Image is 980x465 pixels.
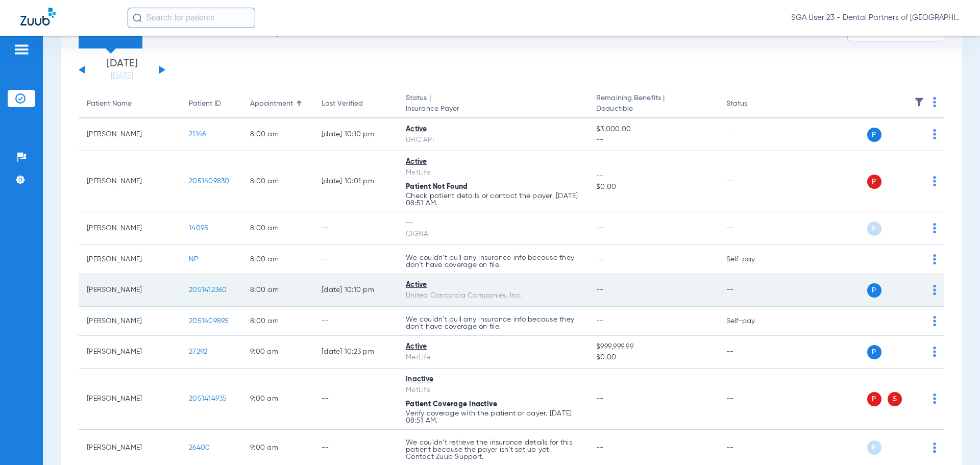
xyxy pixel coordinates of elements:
span: 2051409895 [189,317,229,325]
td: [PERSON_NAME] [79,212,181,245]
span: -- [596,444,604,451]
td: -- [718,336,787,369]
td: [DATE] 10:10 PM [313,274,398,307]
td: -- [313,212,398,245]
td: -- [718,212,787,245]
p: Check patient details or contact the payer. [DATE] 08:51 AM. [406,192,580,207]
span: Insurance Payer [406,104,580,114]
div: Patient Name [87,99,132,109]
span: -- [596,171,709,182]
span: $0.00 [596,182,709,192]
span: P [867,128,881,142]
td: -- [313,369,398,430]
span: 2051409830 [189,178,230,185]
img: x.svg [910,347,920,357]
span: 14095 [189,225,208,232]
span: -- [596,395,604,402]
div: Last Verified [322,99,363,109]
img: Zuub Logo [20,8,56,26]
span: Patient Not Found [406,183,468,190]
p: We couldn’t pull any insurance info because they don’t have coverage on file. [406,316,580,330]
span: Patient Coverage Inactive [406,401,497,408]
span: P [867,283,881,298]
div: Last Verified [322,99,389,109]
td: [DATE] 10:23 PM [313,336,398,369]
iframe: Chat Widget [929,416,980,465]
img: x.svg [910,223,920,233]
div: Patient ID [189,99,221,109]
span: $0.00 [596,352,709,363]
div: MetLife [406,385,580,396]
img: group-dot-blue.svg [933,347,936,357]
img: group-dot-blue.svg [933,394,936,404]
td: 8:00 AM [242,118,313,151]
img: group-dot-blue.svg [933,223,936,233]
th: Status [718,90,787,118]
td: -- [313,245,398,274]
span: P [867,392,881,406]
span: $3,000.00 [596,124,709,135]
td: [DATE] 10:10 PM [313,118,398,151]
span: 27292 [189,348,207,355]
td: 8:00 AM [242,274,313,307]
div: UHC API [406,135,580,145]
span: -- [596,256,604,263]
img: group-dot-blue.svg [933,129,936,139]
img: group-dot-blue.svg [933,254,936,264]
span: Deductible [596,104,709,114]
span: S [888,392,902,406]
img: x.svg [910,176,920,186]
div: MetLife [406,167,580,178]
div: Active [406,124,580,135]
img: Search Icon [133,13,142,22]
td: 8:00 AM [242,212,313,245]
div: -- [406,218,580,229]
div: Active [406,157,580,167]
span: P [867,440,881,455]
td: [PERSON_NAME] [79,336,181,369]
th: Remaining Benefits | [588,90,718,118]
td: -- [313,307,398,336]
input: Search for patients [128,8,255,28]
span: P [867,345,881,359]
span: 21146 [189,131,206,138]
img: x.svg [910,394,920,404]
span: $999,999.99 [596,341,709,352]
span: 2051414935 [189,395,227,402]
div: Patient Name [87,99,173,109]
td: [DATE] 10:01 PM [313,151,398,212]
p: We couldn’t retrieve the insurance details for this patient because the payer isn’t set up yet. C... [406,439,580,460]
div: Appointment [250,99,293,109]
td: -- [718,369,787,430]
p: We couldn’t pull any insurance info because they don’t have coverage on file. [406,254,580,268]
img: hamburger-icon [13,43,30,56]
img: x.svg [910,316,920,326]
td: 9:00 AM [242,336,313,369]
td: Self-pay [718,307,787,336]
div: United Concordia Companies, Inc. [406,290,580,301]
span: NP [189,256,199,263]
td: [PERSON_NAME] [79,369,181,430]
span: -- [596,317,604,325]
img: group-dot-blue.svg [933,176,936,186]
span: 2051412360 [189,286,227,293]
img: x.svg [910,254,920,264]
span: SGA User 23 - Dental Partners of [GEOGRAPHIC_DATA]-JESUP [791,13,960,23]
td: 8:00 AM [242,307,313,336]
img: x.svg [910,129,920,139]
th: Status | [398,90,588,118]
div: Inactive [406,374,580,385]
td: 8:00 AM [242,151,313,212]
td: [PERSON_NAME] [79,307,181,336]
span: -- [596,225,604,232]
td: [PERSON_NAME] [79,118,181,151]
td: -- [718,274,787,307]
img: filter.svg [914,97,924,107]
span: -- [596,135,709,145]
span: P [867,175,881,189]
div: CIGNA [406,229,580,239]
a: [DATE] [91,71,153,81]
div: Active [406,280,580,290]
span: 26400 [189,444,210,451]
